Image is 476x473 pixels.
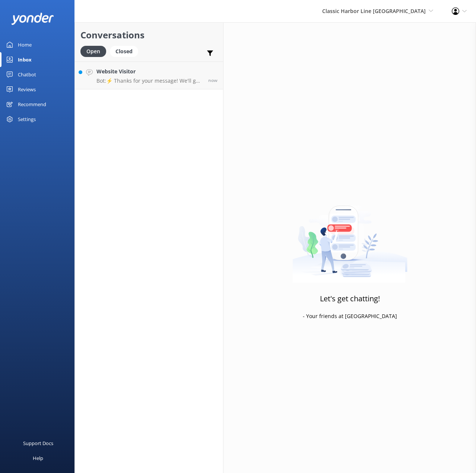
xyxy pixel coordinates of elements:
div: Inbox [18,52,32,67]
div: Recommend [18,97,46,112]
span: Oct 09 2025 03:01pm (UTC -05:00) America/Cancun [208,77,218,83]
span: Classic Harbor Line [GEOGRAPHIC_DATA] [322,7,426,15]
p: - Your friends at [GEOGRAPHIC_DATA] [303,312,397,320]
a: Website VisitorBot:⚡ Thanks for your message! We'll get back to you as soon as we can, or you can... [75,61,223,89]
div: Home [18,37,32,52]
a: Closed [110,47,142,55]
div: Support Docs [23,436,53,451]
div: Settings [18,112,36,127]
img: yonder-white-logo.png [11,13,54,25]
h3: Let's get chatting! [320,293,380,305]
div: Open [80,46,106,57]
a: Open [80,47,110,55]
div: Reviews [18,82,36,97]
img: artwork of a man stealing a conversation from at giant smartphone [292,190,407,283]
h4: Website Visitor [96,67,203,76]
div: Help [33,451,43,466]
div: Closed [110,46,138,57]
p: Bot: ⚡ Thanks for your message! We'll get back to you as soon as we can, or you can call us at [P... [96,77,203,84]
h2: Conversations [80,28,218,42]
div: Chatbot [18,67,36,82]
